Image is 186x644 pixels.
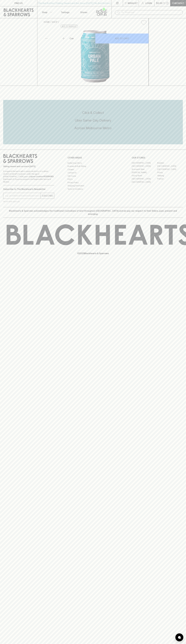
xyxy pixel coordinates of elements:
[156,2,162,5] p: $0.00
[140,19,147,26] button: Add to wishlist
[157,168,183,171] a: [GEOGRAPHIC_DATA]
[42,194,53,197] p: SUBSCRIBE
[68,184,119,187] a: Shipping Information
[3,118,183,123] h5: Uber Same-Day Delivery
[68,187,119,191] a: Terms & Conditions
[132,168,157,171] a: Brunswick West
[3,165,54,168] p: Sibling owned and run since [DATE]
[132,161,157,165] a: [GEOGRAPHIC_DATA]
[42,11,47,14] p: Shop
[132,165,157,168] a: [GEOGRAPHIC_DATA]
[68,165,119,168] a: Business & Bulk Gifting
[3,170,54,183] p: It is against the law to sell or supply alcohol to, or to obtain alcohol on behalf of a person un...
[3,111,183,115] h5: Click & Collect
[95,34,149,43] button: ADD TO CART
[128,2,138,5] p: Wishlist
[56,6,74,18] a: Tastings
[132,156,183,159] p: OUR STORES
[178,636,181,639] img: bubble-icon
[68,181,119,184] a: Privacy Policy
[157,165,183,168] a: [GEOGRAPHIC_DATA]
[68,161,119,165] a: Bottle Drop FAQ's
[74,6,93,18] a: Stores
[157,161,183,165] a: Braddon
[157,174,183,177] a: Geelong
[68,171,119,174] a: Contact Us
[5,194,41,198] input: e.g. jane@blackheartsandsparrows.com.au
[145,2,152,5] p: Login
[132,180,157,184] a: [GEOGRAPHIC_DATA]
[115,37,129,40] p: ADD TO CART
[5,209,181,216] p: Blackhearts & Sparrows acknowledges the traditional Custodians of land throughout [GEOGRAPHIC_DAT...
[3,200,54,203] p: We will never spam you
[68,178,119,181] a: FAQ's
[44,21,50,23] a: HOME
[121,10,181,15] input: Try "Pinot noir"
[14,2,23,5] p: FIND US
[68,156,119,159] p: OTHER AREAS
[132,171,157,174] a: [PERSON_NAME]
[52,21,58,23] a: SHOP
[167,2,168,4] p: 0
[42,27,149,86] img: 39064.png
[3,126,183,130] h5: Across Melbourne Metro
[157,177,183,180] a: Prahran
[172,2,184,5] p: Checkout
[68,168,119,171] a: Careers
[3,100,183,144] div: Call to action block
[132,177,157,180] a: [GEOGRAPHIC_DATA]
[60,25,78,28] button: Add to wishlist
[132,174,157,177] a: Fitzroy North
[61,11,69,14] p: Tastings
[68,174,119,178] a: Gift Cards
[157,171,183,174] a: Fitzroy
[41,193,54,199] button: SUBSCRIBE
[3,188,54,191] p: Subscribe to The Blackhearts Newsletter
[70,37,74,40] p: Can
[68,36,95,41] div: Can
[29,175,54,178] strong: Liquor License #32064953
[80,11,87,14] p: Stores
[37,6,56,18] button: Shop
